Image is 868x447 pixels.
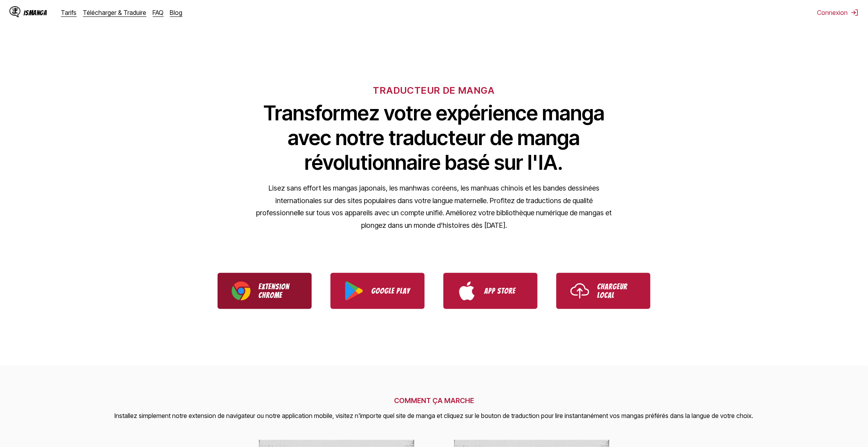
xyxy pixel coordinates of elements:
img: Google Play logo [345,282,363,300]
img: Chrome logo [232,282,251,300]
a: FAQ [153,9,164,16]
h1: Transformez votre expérience manga avec notre traducteur de manga révolutionnaire basé sur l'IA. [254,101,614,175]
p: App Store [484,287,523,295]
h2: COMMENT ÇA MARCHE [115,396,754,405]
a: Use IsManga Local Uploader [556,273,650,309]
p: Extension Chrome [258,282,298,300]
a: Download IsManga from Google Play [330,273,425,309]
p: Google Play [371,287,410,295]
p: Installez simplement notre extension de navigateur ou notre application mobile, visitez n'importe... [115,411,754,421]
a: Download IsManga Chrome Extension [218,273,312,309]
a: Blog [170,9,183,16]
a: Tarifs [61,9,77,16]
h6: TRADUCTEUR DE MANGA [373,85,495,96]
button: Connexion [817,9,859,16]
div: IsManga [24,9,47,16]
img: Sign out [851,9,859,16]
a: Download IsManga from App Store [443,273,538,309]
a: Télécharger & Traduire [83,9,147,16]
a: IsManga LogoIsManga [9,6,61,19]
p: Chargeur Local [597,282,636,300]
p: Lisez sans effort les mangas japonais, les manhwas coréens, les manhuas chinois et les bandes des... [254,182,614,231]
img: App Store logo [458,282,476,300]
img: IsManga Logo [9,6,20,17]
img: Upload icon [570,282,589,300]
